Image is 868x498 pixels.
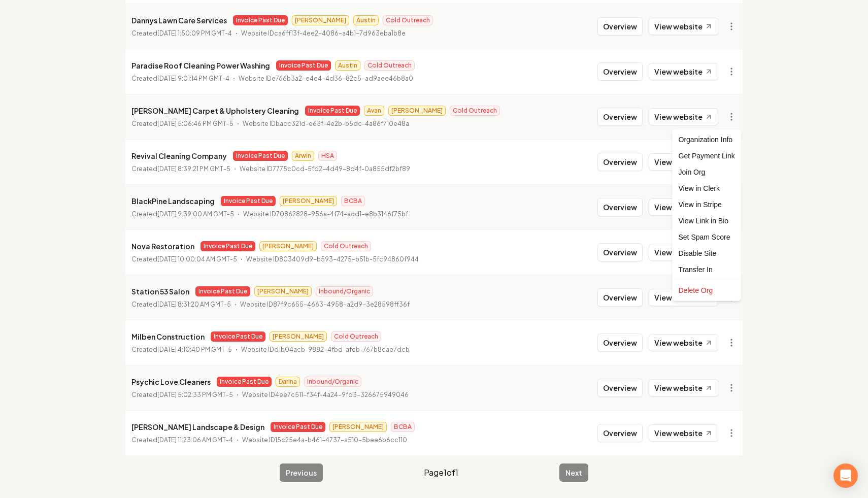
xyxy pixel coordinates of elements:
[675,164,739,180] div: Join Org
[675,148,739,164] div: Get Payment Link
[675,229,739,245] div: Set Spam Score
[675,131,739,148] div: Organization Info
[675,282,739,298] div: Delete Org
[675,180,739,196] a: View in Clerk
[675,245,739,261] div: Disable Site
[675,213,739,229] a: View Link in Bio
[675,196,739,213] a: View in Stripe
[675,261,739,278] div: Transfer In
